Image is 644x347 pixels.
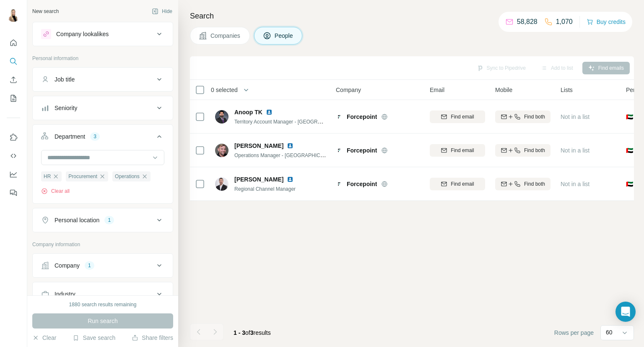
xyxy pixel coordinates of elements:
[495,144,551,157] button: Find both
[234,175,283,184] span: [PERSON_NAME]
[33,69,173,89] button: Job title
[33,24,173,44] button: Company lookalikes
[234,329,271,336] span: results
[524,113,545,121] span: Find both
[32,241,173,248] p: Company information
[33,98,173,118] button: Seniority
[7,8,20,22] img: Avatar
[85,262,94,269] div: 1
[626,180,633,188] span: 🇦🇪
[104,216,114,224] div: 1
[347,146,377,155] span: Forcepoint
[215,177,229,191] img: Avatar
[55,261,80,270] div: Company
[336,147,343,154] img: Logo of Forcepoint
[33,126,173,150] button: Department3
[336,113,343,120] img: Logo of Forcepoint
[626,113,633,121] span: 🇦🇪
[615,302,636,322] div: Open Intercom Messenger
[430,86,444,94] span: Email
[41,187,70,195] button: Clear all
[275,32,294,40] span: People
[451,113,474,121] span: Find email
[495,86,512,94] span: Mobile
[561,113,589,120] span: Not in a list
[33,255,173,276] button: Company1
[347,180,377,188] span: Forcepoint
[69,301,137,308] div: 1880 search results remaining
[561,181,589,187] span: Not in a list
[451,180,474,188] span: Find email
[56,30,109,38] div: Company lookalikes
[287,176,293,183] img: LinkedIn logo
[606,328,613,336] p: 60
[561,147,589,154] span: Not in a list
[266,109,273,116] img: LinkedIn logo
[33,210,173,230] button: Personal location1
[90,133,100,140] div: 3
[210,32,241,40] span: Companies
[132,334,173,342] button: Share filters
[556,17,573,27] p: 1,070
[524,147,545,154] span: Find both
[146,5,178,18] button: Hide
[561,86,573,94] span: Lists
[190,10,634,22] h4: Search
[250,329,254,336] span: 3
[33,284,173,304] button: Industry
[287,142,293,149] img: LinkedIn logo
[336,181,343,187] img: Logo of Forcepoint
[55,216,99,224] div: Personal location
[32,8,59,15] div: New search
[234,142,283,150] span: [PERSON_NAME]
[215,110,229,124] img: Avatar
[7,148,20,163] button: Use Surfe API
[234,118,350,125] span: Territory Account Manager - [GEOGRAPHIC_DATA]
[495,178,551,190] button: Find both
[7,130,20,145] button: Use Surfe on LinkedIn
[234,329,245,336] span: 1 - 3
[7,185,20,200] button: Feedback
[211,86,238,94] span: 0 selected
[68,173,97,180] span: Procurement
[234,186,296,192] span: Regional Channel Manager
[336,86,361,94] span: Company
[55,75,75,84] div: Job title
[430,110,485,123] button: Find email
[115,173,140,180] span: Operations
[430,144,485,157] button: Find email
[7,167,20,182] button: Dashboard
[7,91,20,106] button: My lists
[73,334,115,342] button: Save search
[234,108,262,116] span: Anoop TK
[234,152,358,158] span: Operations Manager - [GEOGRAPHIC_DATA] Manager
[55,104,77,112] div: Seniority
[215,144,229,157] img: Avatar
[347,113,377,121] span: Forcepoint
[7,72,20,87] button: Enrich CSV
[524,180,545,188] span: Find both
[554,329,594,337] span: Rows per page
[55,132,85,141] div: Department
[7,54,20,69] button: Search
[32,55,173,62] p: Personal information
[517,17,538,27] p: 58,828
[451,147,474,154] span: Find email
[44,173,51,180] span: HR
[626,146,633,155] span: 🇦🇪
[32,334,56,342] button: Clear
[495,110,551,123] button: Find both
[55,290,75,298] div: Industry
[7,35,20,50] button: Quick start
[245,329,250,336] span: of
[587,16,626,28] button: Buy credits
[430,178,485,190] button: Find email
